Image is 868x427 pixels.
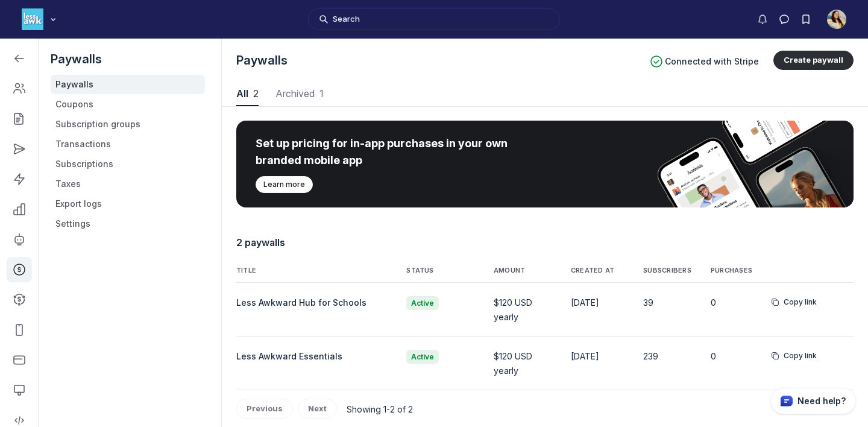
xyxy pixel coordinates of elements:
div: Set up pricing for in-app purchases in your own branded mobile app [256,135,545,169]
span: 2 paywalls [236,236,285,248]
span: Next [308,403,327,413]
span: Showing 1-2 of 2 [347,404,413,414]
button: Previous [236,399,293,418]
button: User menu options [827,10,846,29]
button: Less Awkward Hub logo [22,7,59,31]
span: All [236,89,259,98]
span: Copy link [784,351,817,361]
button: All2 [236,82,259,106]
button: Direct messages [773,8,795,30]
span: $120 USD yearly [494,351,532,376]
a: Subscriptions [51,154,205,174]
span: Previous [247,403,283,413]
span: Less Awkward Hub for Schools [236,297,366,308]
span: Subscribers [643,267,691,275]
a: Export logs [51,194,205,213]
h5: Paywalls [51,51,205,68]
button: Bookmarks [795,8,817,30]
a: 39 [643,297,653,308]
button: Copy link [772,296,817,308]
span: Active [406,296,439,310]
button: Create paywall [773,51,854,70]
button: Circle support widget [770,388,856,414]
a: Subscription groups [51,115,205,134]
button: Learn more [256,176,313,193]
span: Active [406,350,439,364]
header: Page Header [222,39,868,107]
span: Copy link [784,297,817,307]
span: 1 [319,87,324,100]
button: Archived1 [273,82,325,106]
a: Settings [51,214,205,233]
span: Created at [571,267,614,275]
span: STATUS [406,267,433,275]
span: Less Awkward Essentials [236,351,342,361]
button: Notifications [752,8,773,30]
a: 0 [711,297,716,308]
a: Taxes [51,174,205,194]
span: Connected with Stripe [665,55,759,68]
button: Copy link [772,350,817,362]
a: Paywalls [51,75,205,94]
a: 239 [643,351,658,361]
a: Transactions [51,134,205,154]
p: Need help? [797,395,846,407]
time: [DATE] [571,351,599,361]
span: TITLE [236,267,256,275]
span: 2 [253,87,259,100]
a: Coupons [51,95,205,114]
button: Search [308,8,560,30]
a: 0 [711,351,716,361]
span: Archived [273,89,325,98]
button: Next [298,399,337,418]
span: Purchases [711,267,752,275]
span: AMOUNT [494,267,525,275]
img: Less Awkward Hub logo [22,8,43,30]
time: [DATE] [571,297,599,308]
h1: Paywalls [236,52,641,69]
span: $120 USD yearly [494,297,532,322]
